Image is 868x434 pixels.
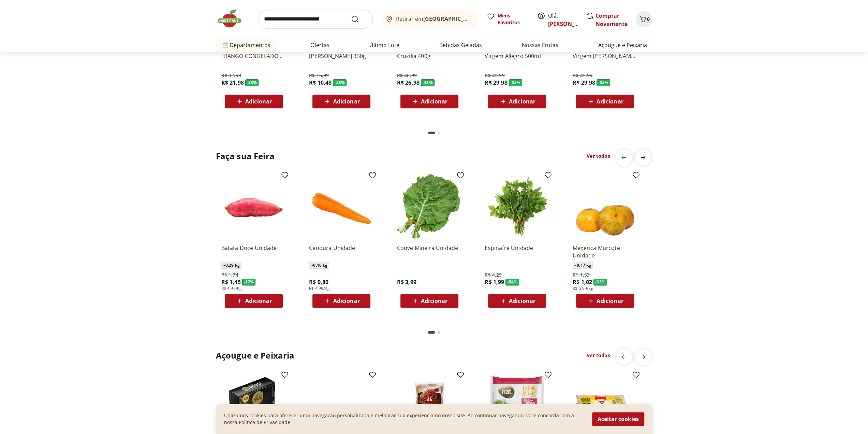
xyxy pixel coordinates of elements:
span: R$ 16,99 [309,72,329,79]
button: Adicionar [225,95,283,108]
span: R$ 10,48 [309,79,332,86]
a: Fondue de Queijo Cruzilia 400g [397,45,462,60]
a: Batata Doce Unidade [221,244,286,259]
button: Adicionar [576,95,634,108]
button: previous [616,149,632,166]
span: Adicionar [509,99,535,104]
span: R$ 5,99/Kg [573,286,593,291]
h2: Açougue e Peixaria [216,350,295,361]
span: R$ 32,99 [221,72,241,79]
span: Adicionar [333,99,359,104]
span: R$ 1,02 [573,278,592,286]
a: Comprar Novamente [595,12,628,28]
span: R$ 1,53 [573,271,590,278]
span: Adicionar [509,298,535,304]
button: Go to page 2 from fs-carousel [436,324,442,340]
button: next [635,149,651,166]
span: R$ 4,99/Kg [221,286,242,291]
span: Adicionar [597,298,623,304]
span: - 35 % [597,79,610,86]
span: R$ 1,45 [221,278,241,286]
span: R$ 3,99 [397,278,416,286]
button: Submit Search [351,15,367,23]
span: R$ 29,98 [485,79,507,86]
a: Cenoura Unidade [309,244,374,259]
a: Ver todos [587,352,610,359]
button: Adicionar [225,294,283,308]
span: R$ 0,80 [309,278,328,286]
img: Couve Mineira Unidade [397,174,462,239]
a: Meus Favoritos [487,12,529,26]
span: R$ 26,98 [397,79,420,86]
input: search [258,10,373,29]
span: R$ 45,99 [573,72,592,79]
button: Retirar em[GEOGRAPHIC_DATA]/[GEOGRAPHIC_DATA] [381,10,479,29]
button: Aceitar cookies [592,412,644,426]
a: Nossas Frutas [522,41,558,49]
h2: Faça sua Feira [216,151,275,162]
img: Mexerica Murcote Unidade [573,174,637,239]
a: Último Lote [369,41,399,49]
span: - 54 % [505,279,519,285]
button: Adicionar [312,294,370,308]
span: - 17 % [242,279,256,285]
span: R$ 46,99 [397,72,417,79]
span: ~ 0,17 kg [573,262,593,269]
button: Current page from fs-carousel [427,324,436,340]
a: Ver todos [587,153,610,159]
img: Cenoura Unidade [309,174,374,239]
span: R$ 29,98 [573,79,595,86]
button: Adicionar [488,294,546,308]
button: Menu [221,37,230,53]
button: next [635,349,651,365]
span: Adicionar [245,99,272,104]
span: Meus Favoritos [498,12,529,26]
button: previous [616,349,632,365]
a: [PERSON_NAME] [548,20,592,28]
span: R$ 1,99 [485,278,504,286]
p: Utilizamos cookies para oferecer uma navegação personalizada e melhorar sua experiencia no nosso ... [224,412,584,426]
span: - 38 % [333,79,347,86]
span: R$ 4,99/Kg [309,286,330,291]
b: [GEOGRAPHIC_DATA]/[GEOGRAPHIC_DATA] [423,15,538,23]
a: Azeite de Oliva Extra Virgem Allegro 500ml [485,45,549,60]
span: - 35 % [509,79,523,86]
p: Maionese Tradicional [PERSON_NAME] 330g [309,45,374,60]
a: Azeite de Oliva Extra Virgem [PERSON_NAME] 500ml [573,45,637,60]
a: Açougue e Peixaria [598,41,647,49]
button: Carrinho [636,11,652,27]
img: Hortifruti [216,8,250,29]
span: ~ 0,29 kg [221,262,241,269]
button: Go to page 2 from fs-carousel [436,125,442,141]
span: Adicionar [421,298,447,304]
a: Ofertas [310,41,329,49]
span: R$ 4,29 [485,271,502,278]
button: Adicionar [488,95,546,108]
a: Mexerica Murcote Unidade [573,244,637,259]
span: Departamentos [221,37,270,53]
a: Couve Mineira Unidade [397,244,462,259]
span: - 43 % [421,79,435,86]
span: R$ 45,99 [485,72,504,79]
span: Retirar em [396,16,471,22]
span: - 33 % [593,279,607,285]
button: Adicionar [400,294,458,308]
span: ~ 0,16 kg [309,262,329,269]
a: Espinafre Unidade [485,244,549,259]
span: Adicionar [421,99,447,104]
button: Adicionar [576,294,634,308]
button: Adicionar [312,95,370,108]
button: Adicionar [400,95,458,108]
span: Adicionar [333,298,359,304]
span: 0 [647,16,650,22]
span: Olá, [548,12,578,28]
img: Espinafre Unidade [485,174,549,239]
span: - 33 % [245,79,259,86]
